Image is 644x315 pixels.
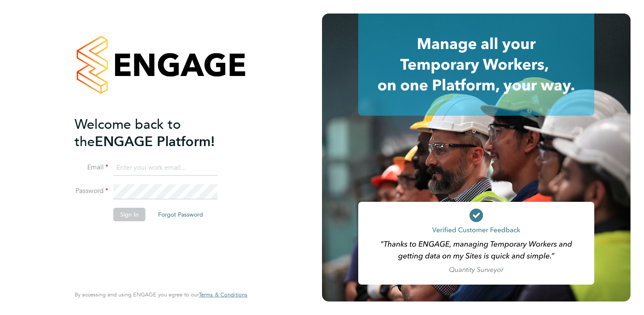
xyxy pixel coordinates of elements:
h2: ENGAGE Platform! [75,116,239,150]
a: Terms & Conditions [199,291,247,298]
span: By accessing and using ENGAGE you agree to our [75,291,247,298]
button: Sign In [113,208,145,221]
span: Terms & Conditions [199,291,247,298]
button: Forgot Password [151,208,210,221]
input: Enter your work email... [113,160,217,176]
span: Welcome back to the [75,116,181,150]
label: Password [75,187,108,196]
label: Email [75,163,108,172]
